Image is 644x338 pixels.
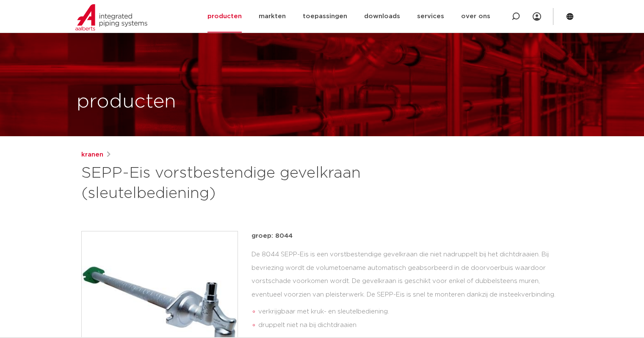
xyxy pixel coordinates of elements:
p: groep: 8044 [252,231,563,241]
h1: producten [77,88,176,115]
h1: SEPP-Eis vorstbestendige gevelkraan (sleutelbediening) [81,163,399,204]
li: verkrijgbaar met kruk- en sleutelbediening. [258,305,563,319]
li: druppelt niet na bij dichtdraaien [258,319,563,332]
div: De 8044 SEPP-Eis is een vorstbestendige gevelkraan die niet nadruppelt bij het dichtdraaien. Bij ... [252,248,563,333]
a: kranen [81,150,103,160]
